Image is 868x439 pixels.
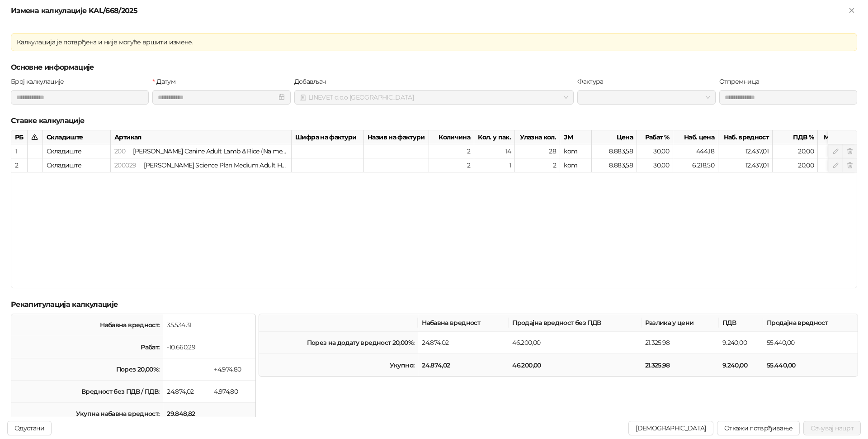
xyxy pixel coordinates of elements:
[642,354,719,376] td: 21.325,98
[673,158,718,172] div: 6.218,50
[642,314,719,332] th: Разлика у цени
[560,144,592,158] div: kom
[259,354,418,376] td: Укупно:
[163,381,210,403] td: 24.874,02
[11,403,163,425] td: Укупна набавна вредност:
[577,76,609,86] label: Фактура
[210,381,255,403] td: 4.974,80
[719,314,763,332] th: ПДВ
[718,158,773,172] div: 12.437,01
[474,144,515,158] div: 14
[111,130,292,144] div: Артикал
[637,144,673,158] div: 30,00
[114,147,290,155] span: 200 | Hill's Canine Adult Lamb & Rice (Na meru)
[560,158,592,172] div: kom
[43,158,111,172] div: Складиште
[509,332,641,354] td: 46.200,00
[163,314,210,336] td: 35.534,31
[637,130,673,144] div: Рабат %
[592,158,637,172] div: 8.883,58
[43,144,111,158] div: Складиште
[719,354,763,376] td: 9.240,00
[11,381,163,403] td: Вредност без ПДВ / ПДВ:
[515,130,560,144] div: Улазна кол.
[364,130,429,144] div: Назив на фактури
[429,130,474,144] div: Количина
[11,76,70,86] label: Број калкулације
[673,144,718,158] div: 444,18
[43,130,111,144] div: Складиште
[15,146,24,156] div: 1
[152,76,181,86] label: Датум
[763,354,858,376] td: 55.440,00
[773,144,818,158] div: 20,00
[509,354,641,376] td: 46.200,00
[846,5,857,16] button: Close
[773,158,818,172] div: 20,00
[818,144,856,158] div: 85,74
[474,158,515,172] div: 1
[592,144,637,158] div: 8.883,58
[515,144,560,158] div: 28
[11,62,857,73] h5: Основне информације
[11,130,28,144] div: РБ
[15,160,24,170] div: 2
[11,336,163,358] td: Рабат:
[11,5,846,16] div: Измена калкулације KAL/668/2025
[803,421,861,435] button: Сачувај нацрт
[719,76,765,86] label: Отпремница
[17,37,851,47] div: Калкулација је потврђена и није могуће вршити измене.
[114,161,404,169] span: 200029 | Hill's Science Plan Medium Adult Hrana za Pse s Jagnjetinom i Pirinčem 14 kg
[429,144,474,158] div: 2
[509,314,641,332] th: Продајна вредност без ПДВ
[259,332,418,354] td: Порез на додату вредност 20,00%:
[718,130,773,144] div: Наб. вредност
[163,336,210,358] td: -10.660,29
[158,92,276,102] input: Датум
[718,144,773,158] div: 12.437,01
[300,91,569,104] span: LINEVET d.o.o [GEOGRAPHIC_DATA]
[11,299,857,310] h5: Рекапитулација калкулације
[474,130,515,144] div: Кол. у пак.
[636,424,706,432] span: [DEMOGRAPHIC_DATA]
[583,91,702,104] input: Фактура
[673,130,718,144] div: Наб. цена
[11,115,857,126] h5: Ставке калкулације
[560,130,592,144] div: ЈМ
[429,158,474,172] div: 2
[592,130,637,144] div: Цена
[763,332,858,354] td: 55.440,00
[11,358,163,381] td: Порез 20,00%:
[642,332,719,354] td: 21.325,98
[719,90,857,105] input: Отпремница
[210,358,255,381] td: +4.974,80
[11,314,163,336] td: Набавна вредност:
[114,161,136,169] span: 200029
[163,403,210,425] td: 29.848,82
[294,76,331,86] label: Добављач
[7,421,52,435] button: Одустани
[418,332,509,354] td: 24.874,02
[818,158,856,172] div: 85,74
[292,130,364,144] div: Шифра на фактури
[763,314,858,332] th: Продајна вредност
[628,421,713,435] button: [DEMOGRAPHIC_DATA]
[818,130,856,144] div: Маржа %
[719,332,763,354] td: 9.240,00
[11,90,149,105] input: Број калкулације
[773,130,818,144] div: ПДВ %
[114,147,125,155] span: 200
[418,314,509,332] th: Набавна вредност
[418,354,509,376] td: 24.874,02
[717,421,800,435] button: Откажи потврђивање
[637,158,673,172] div: 30,00
[515,158,560,172] div: 2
